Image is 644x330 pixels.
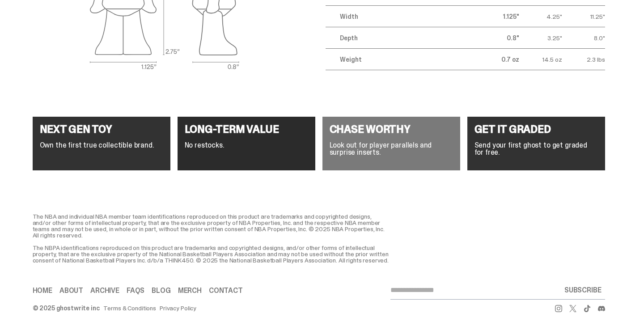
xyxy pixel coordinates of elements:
[59,287,83,294] a: About
[326,27,476,49] td: Depth
[476,49,519,70] td: 0.7 oz
[185,124,308,135] h4: LONG-TERM VALUE
[209,287,243,294] a: Contact
[330,142,453,156] p: Look out for player parallels and surprise inserts.
[475,142,598,156] p: Send your first ghost to get graded for free.
[33,287,52,294] a: Home
[562,6,605,27] td: 11.25"
[40,124,163,135] h4: NEXT GEN TOY
[152,287,170,294] a: Blog
[476,6,519,27] td: 1.125"
[326,49,476,70] td: Weight
[519,6,562,27] td: 4.25"
[476,27,519,49] td: 0.8"
[330,124,453,135] h4: CHASE WORTHY
[40,142,163,149] p: Own the first true collectible brand.
[103,305,156,311] a: Terms & Conditions
[185,142,308,149] p: No restocks.
[561,281,605,299] button: SUBSCRIBE
[33,213,390,263] div: The NBA and individual NBA member team identifications reproduced on this product are trademarks ...
[519,27,562,49] td: 3.25"
[519,49,562,70] td: 14.5 oz
[127,287,144,294] a: FAQs
[33,305,100,311] div: © 2025 ghostwrite inc
[326,6,476,27] td: Width
[562,49,605,70] td: 2.3 lbs
[90,287,119,294] a: Archive
[562,27,605,49] td: 8.0"
[160,305,196,311] a: Privacy Policy
[475,124,598,135] h4: GET IT GRADED
[178,287,202,294] a: Merch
